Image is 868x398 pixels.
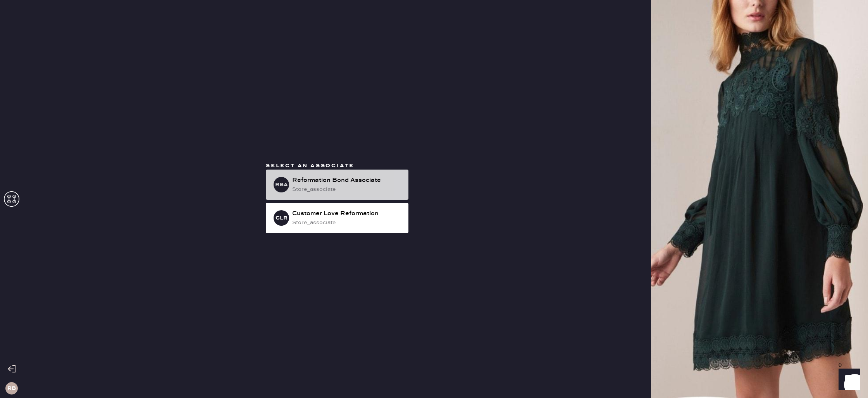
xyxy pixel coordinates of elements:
div: Customer Love Reformation [292,209,402,218]
iframe: Front Chat [831,363,865,396]
h3: CLR [276,215,288,221]
h3: RB [7,386,16,391]
div: store_associate [292,218,402,227]
div: Reformation Bond Associate [292,176,402,185]
div: store_associate [292,185,402,194]
span: Select an associate [266,162,354,169]
h3: RBA [275,182,288,187]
